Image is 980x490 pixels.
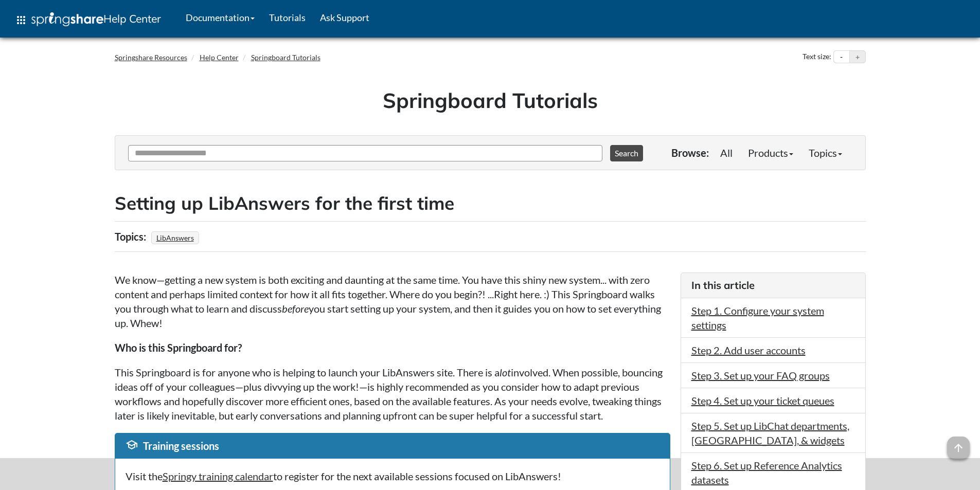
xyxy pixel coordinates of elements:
[122,86,858,115] h1: Springboard Tutorials
[115,365,670,423] p: This Springboard is for anyone who is helping to launch your LibAnswers site. There is a involved...
[850,51,865,63] button: Increase text size
[31,12,103,26] img: Springshare
[126,469,660,483] p: Visit the to register for the next available sessions focused on LibAnswers!
[126,439,138,451] span: school
[115,273,670,330] p: We know—getting a new system is both exciting and daunting at the same time. You have this shiny ...
[262,5,313,30] a: Tutorials
[671,146,709,160] p: Browse:
[115,191,866,216] h2: Setting up LibAnswers for the first time
[610,145,643,161] button: Search
[800,50,833,64] div: Text size:
[313,5,377,30] a: Ask Support
[200,53,239,62] a: Help Center
[691,369,830,382] a: Step 3. Set up your FAQ groups
[691,304,824,331] a: Step 1. Configure your system settings
[179,5,262,30] a: Documentation
[691,278,855,293] h3: In this article
[115,341,242,354] strong: Who is this Springboard for?
[834,51,849,63] button: Decrease text size
[103,12,161,25] span: Help Center
[143,440,219,452] span: Training sessions
[500,366,511,378] em: lot
[15,14,27,26] span: apps
[947,438,970,450] a: arrow_upward
[251,53,320,62] a: Springboard Tutorials
[163,470,273,482] a: Springy training calendar
[740,142,801,163] a: Products
[155,230,195,245] a: LibAnswers
[691,420,849,446] a: Step 5. Set up LibChat departments, [GEOGRAPHIC_DATA], & widgets
[691,394,834,407] a: Step 4. Set up your ticket queues
[947,437,970,459] span: arrow_upward
[691,459,842,486] a: Step 6. Set up Reference Analytics datasets
[282,302,309,315] em: before
[104,466,876,482] div: This site uses cookies as well as records your IP address for usage statistics.
[8,5,168,35] a: apps Help Center
[712,142,740,163] a: All
[691,344,806,356] a: Step 2. Add user accounts
[115,227,149,246] div: Topics:
[801,142,850,163] a: Topics
[115,53,187,62] a: Springshare Resources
